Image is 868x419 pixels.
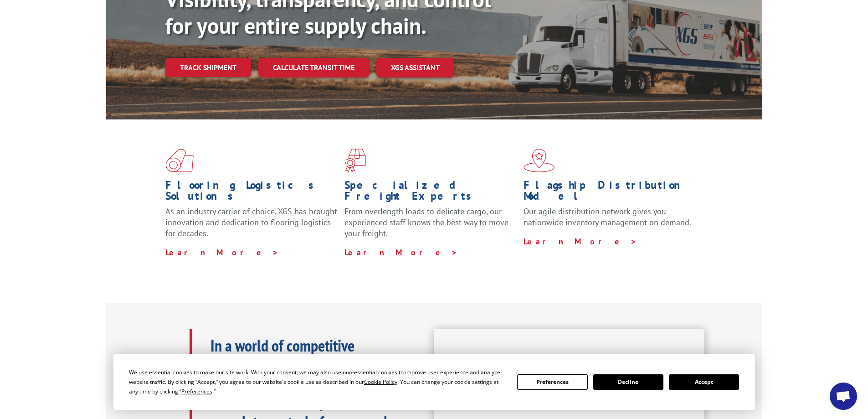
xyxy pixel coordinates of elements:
[344,206,517,247] p: From overlength loads to delicate cargo, our experienced staff knows the best way to move your fr...
[165,180,338,206] h1: Flooring Logistics Solutions
[524,206,691,228] span: Our agile distribution network gives you nationwide inventory management on demand.
[830,383,857,410] div: Open chat
[669,374,739,390] button: Accept
[524,180,696,206] h1: Flagship Distribution Model
[344,149,366,172] img: xgs-icon-focused-on-flooring-red
[165,149,194,172] img: xgs-icon-total-supply-chain-intelligence-red
[165,206,337,238] span: As an industry carrier of choice, XGS has brought innovation and dedication to flooring logistics...
[113,354,755,410] div: Cookie Consent Prompt
[129,367,506,396] div: We use essential cookies to make our site work. With your consent, we may also use non-essential ...
[344,247,458,258] a: Learn More >
[344,180,517,206] h1: Specialized Freight Experts
[258,58,369,78] a: Calculate transit time
[593,374,663,390] button: Decline
[376,58,454,78] a: XGS ASSISTANT
[517,374,587,390] button: Preferences
[165,247,279,258] a: Learn More >
[165,58,251,77] a: Track shipment
[364,378,397,386] span: Cookie Policy
[524,149,555,172] img: xgs-icon-flagship-distribution-model-red
[524,236,637,247] a: Learn More >
[181,388,212,395] span: Preferences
